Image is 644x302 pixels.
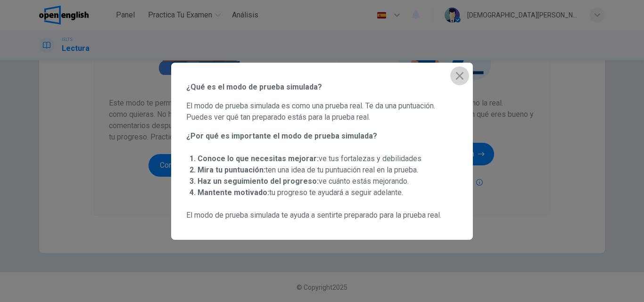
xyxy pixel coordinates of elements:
[198,188,269,197] strong: Mantente motivado:
[198,177,319,186] strong: Haz un seguimiento del progreso:
[198,165,265,174] strong: Mira tu puntuación:
[198,154,421,163] span: ve tus fortalezas y debilidades
[186,100,458,123] span: El modo de prueba simulada es como una prueba real. Te da una puntuación. Puedes ver qué tan prep...
[198,165,418,174] span: ten una idea de tu puntuación real en la prueba.
[198,188,403,197] span: tu progreso te ayudará a seguir adelante.
[186,210,458,221] span: El modo de prueba simulada te ayuda a sentirte preparado para la prueba real.
[198,154,319,163] strong: Conoce lo que necesitas mejorar:
[186,82,458,93] span: ¿Qué es el modo de prueba simulada?
[186,131,458,142] span: ¿Por qué es importante el modo de prueba simulada?
[198,177,409,186] span: ve cuánto estás mejorando.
